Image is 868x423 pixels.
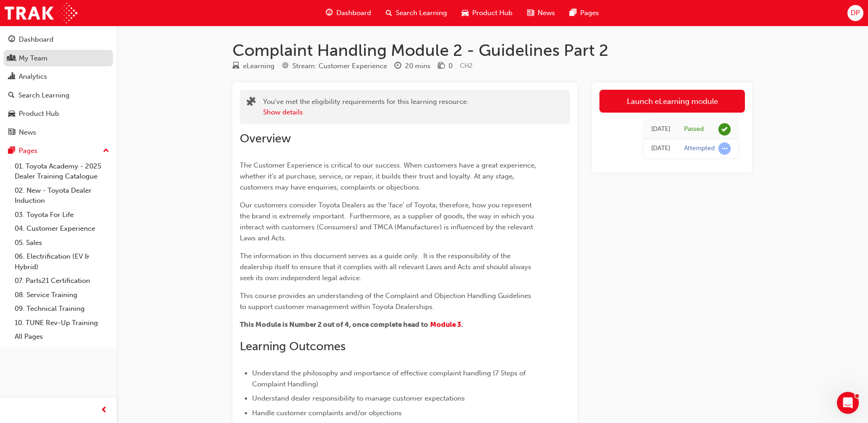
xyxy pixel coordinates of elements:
div: Fri Jan 19 2024 14:14:15 GMT+0800 (Australian Western Standard Time) [651,124,670,135]
div: Pages [19,146,38,156]
a: 03. Toyota For Life [11,208,113,222]
a: Dashboard [4,31,113,48]
span: learningResourceType_ELEARNING-icon [232,62,239,70]
a: 10. TUNE Rev-Up Training [11,316,113,330]
a: 05. Sales [11,236,113,250]
a: 07. Parts21 Certification [11,274,113,288]
span: News [538,8,555,18]
a: News [4,124,113,141]
span: Search Learning [396,8,447,18]
a: Module 3 [430,320,461,329]
div: Search Learning [18,90,70,101]
span: up-icon [103,145,109,157]
div: Price [438,60,453,72]
span: target-icon [282,62,289,70]
div: Attempted [684,144,715,153]
span: Learning resource code [460,62,473,70]
button: Pages [4,142,113,159]
span: guage-icon [8,36,15,44]
span: This course provides an understanding of the Complaint and Objection Handling Guidelines to suppo... [240,292,533,311]
div: Type [232,60,275,72]
span: Product Hub [472,8,512,18]
a: Product Hub [4,105,113,122]
span: puzzle-icon [247,98,256,108]
span: search-icon [386,7,392,19]
div: 0 [448,61,453,71]
button: DashboardMy TeamAnalyticsSearch LearningProduct HubNews [4,29,113,142]
span: learningRecordVerb_ATTEMPT-icon [718,142,731,155]
div: You've met the eligibility requirements for this learning resource. [263,97,469,117]
span: news-icon [527,7,534,19]
span: clock-icon [394,62,401,70]
span: . [461,320,463,329]
div: My Team [19,53,48,64]
span: money-icon [438,62,445,70]
div: Stream: Customer Experience [292,61,387,71]
a: 08. Service Training [11,288,113,302]
span: search-icon [8,92,15,100]
span: This Module is Number 2 out of 4, once complete head to [240,320,428,329]
a: 02. New - Toyota Dealer Induction [11,184,113,208]
a: All Pages [11,330,113,344]
span: DP [851,8,860,18]
span: The Customer Experience is critical to our success. When customers have a great experience, wheth... [240,161,538,191]
span: Dashboard [336,8,371,18]
div: 20 mins [405,61,431,71]
div: eLearning [243,61,275,71]
span: Handle customer complaints and/or objections [252,409,402,417]
div: Passed [684,125,704,134]
span: pages-icon [570,7,577,19]
button: DP [847,5,863,21]
span: Learning Outcomes [240,339,345,353]
a: 04. Customer Experience [11,222,113,236]
span: Understand the philosophy and importance of effective complaint handling (7 Steps of Complaint Ha... [252,369,528,388]
span: Pages [580,8,599,18]
a: 01. Toyota Academy - 2025 Dealer Training Catalogue [11,159,113,184]
h1: Complaint Handling Module 2 - Guidelines Part 2 [232,40,752,60]
iframe: Intercom live chat [837,392,859,414]
span: prev-icon [101,405,108,416]
div: News [19,127,36,138]
a: search-iconSearch Learning [378,4,454,22]
span: guage-icon [326,7,333,19]
span: Overview [240,131,291,146]
span: news-icon [8,129,15,137]
a: 09. Technical Training [11,302,113,316]
a: car-iconProduct Hub [454,4,520,22]
span: car-icon [8,110,15,118]
a: 06. Electrification (EV & Hybrid) [11,249,113,274]
span: pages-icon [8,147,15,155]
span: Our customers consider Toyota Dealers as the 'face' of Toyota; therefore, how you represent the b... [240,201,536,242]
div: Stream [282,60,387,72]
div: Dashboard [19,34,54,45]
div: Product Hub [19,108,59,119]
a: Launch eLearning module [599,90,745,113]
span: people-icon [8,54,15,63]
span: chart-icon [8,73,15,81]
img: Trak [5,3,77,23]
a: news-iconNews [520,4,562,22]
a: guage-iconDashboard [318,4,378,22]
div: Analytics [19,71,47,82]
span: learningRecordVerb_PASS-icon [718,123,731,136]
div: Fri Jan 19 2024 14:04:32 GMT+0800 (Australian Western Standard Time) [651,143,670,154]
a: My Team [4,50,113,67]
a: Analytics [4,68,113,85]
button: Show details [263,107,303,118]
span: The information in this document serves as a guide only. It is the responsibility of the dealersh... [240,252,533,282]
a: pages-iconPages [562,4,606,22]
span: Understand dealer responsibility to manage customer expectations [252,394,465,402]
a: Search Learning [4,87,113,104]
div: Duration [394,60,431,72]
span: car-icon [462,7,469,19]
